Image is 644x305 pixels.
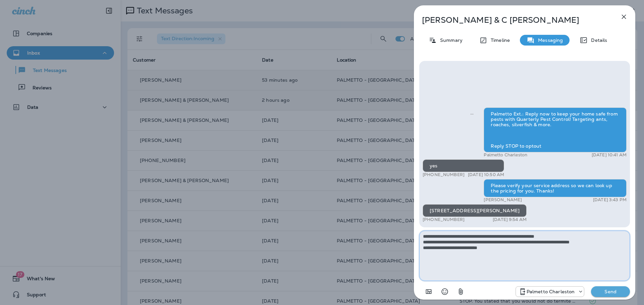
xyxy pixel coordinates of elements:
p: Send [596,289,625,295]
p: [PHONE_NUMBER] [423,172,465,177]
button: Send [591,286,630,297]
p: Palmetto Charleston [484,152,527,158]
div: Palmetto Ext.: Reply now to keep your home safe from pests with Quarterly Pest Control! Targeting... [484,107,627,152]
p: [DATE] 10:50 AM [468,172,504,177]
p: Palmetto Charleston [527,289,575,294]
p: Summary [437,37,463,43]
span: Sent [470,110,474,117]
p: Details [588,37,607,43]
button: Select an emoji [438,285,451,298]
p: [DATE] 10:41 AM [592,152,627,158]
p: [DATE] 3:43 PM [593,197,627,203]
p: Timeline [487,37,510,43]
button: Add in a premade template [422,285,435,298]
div: [STREET_ADDRESS][PERSON_NAME] [423,204,527,217]
div: +1 (843) 277-8322 [516,288,584,296]
p: [PERSON_NAME] & C [PERSON_NAME] [422,15,605,25]
p: [DATE] 9:54 AM [493,217,527,222]
p: Messaging [535,37,563,43]
p: [PHONE_NUMBER] [423,217,465,222]
p: [PERSON_NAME] [484,197,522,203]
div: yes [423,159,504,172]
div: Please verify your service address so we can look up the pricing for you. Thanks! [484,179,627,197]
